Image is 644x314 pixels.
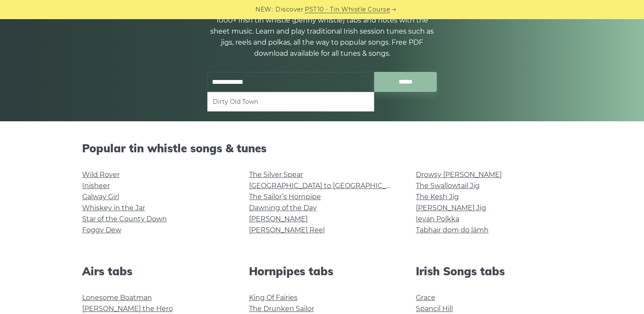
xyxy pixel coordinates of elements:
[416,204,486,212] a: [PERSON_NAME] Jig
[82,182,110,190] a: Inisheer
[249,226,325,234] a: [PERSON_NAME] Reel
[249,193,321,201] a: The Sailor’s Hornpipe
[82,294,152,302] a: Lonesome Boatman
[207,15,437,59] p: 1000+ Irish tin whistle (penny whistle) tabs and notes with the sheet music. Learn and play tradi...
[82,265,229,278] h2: Airs tabs
[82,171,120,179] a: Wild Rover
[82,305,173,313] a: [PERSON_NAME] the Hero
[275,5,303,14] span: Discover
[82,215,167,223] a: Star of the County Down
[416,215,459,223] a: Ievan Polkka
[249,305,314,313] a: The Drunken Sailor
[255,5,273,14] span: NEW:
[249,171,303,179] a: The Silver Spear
[249,215,308,223] a: [PERSON_NAME]
[249,294,298,302] a: King Of Fairies
[416,182,480,190] a: The Swallowtail Jig
[249,204,317,212] a: Dawning of the Day
[82,193,119,201] a: Galway Girl
[305,5,390,14] a: PST10 - Tin Whistle Course
[416,294,435,302] a: Grace
[416,305,453,313] a: Spancil Hill
[416,171,502,179] a: Drowsy [PERSON_NAME]
[82,142,562,155] h2: Popular tin whistle songs & tunes
[249,265,395,278] h2: Hornpipes tabs
[416,193,459,201] a: The Kesh Jig
[416,265,562,278] h2: Irish Songs tabs
[249,182,406,190] a: [GEOGRAPHIC_DATA] to [GEOGRAPHIC_DATA]
[213,97,369,107] li: Dirty Old Town
[82,226,121,234] a: Foggy Dew
[82,204,145,212] a: Whiskey in the Jar
[416,226,489,234] a: Tabhair dom do lámh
